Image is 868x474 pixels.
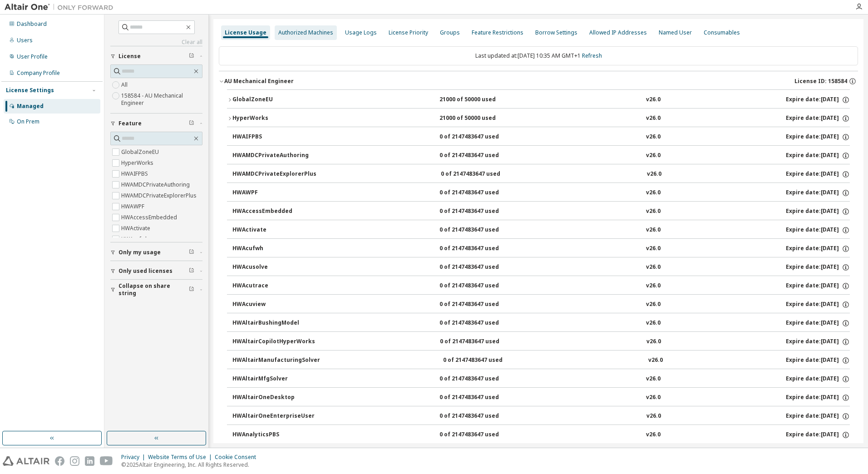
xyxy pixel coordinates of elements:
[189,286,194,293] span: Clear filter
[232,412,315,420] div: HWAltairOneEnterpriseUser
[232,202,850,222] button: HWAccessEmbedded0 of 2147483647 usedv26.0Expire date:[DATE]
[439,189,521,197] div: 0 of 2147483647 used
[786,226,850,234] div: Expire date: [DATE]
[118,53,141,60] span: License
[227,109,850,128] button: HyperWorks21000 of 50000 usedv26.0Expire date:[DATE]
[439,114,521,123] div: 21000 of 50000 used
[345,29,377,36] div: Usage Logs
[786,96,850,104] div: Expire date: [DATE]
[786,394,850,402] div: Expire date: [DATE]
[118,267,173,275] span: Only used licenses
[121,147,161,158] label: GlobalZoneEU
[646,263,661,272] div: v26.0
[121,158,155,168] label: HyperWorks
[121,454,148,461] div: Privacy
[232,239,850,259] button: HWAcufwh0 of 2147483647 usedv26.0Expire date:[DATE]
[17,20,47,28] div: Dashboard
[232,276,850,296] button: HWAcutrace0 of 2147483647 usedv26.0Expire date:[DATE]
[582,52,602,59] a: Refresh
[232,207,314,216] div: HWAccessEmbedded
[110,114,202,133] button: Feature
[646,133,661,141] div: v26.0
[225,29,266,36] div: License Usage
[232,164,850,184] button: HWAMDCPrivateExplorerPlus0 of 2147483647 usedv26.0Expire date:[DATE]
[148,454,215,461] div: Website Terms of Use
[439,226,521,234] div: 0 of 2147483647 used
[535,29,577,36] div: Borrow Settings
[440,29,460,36] div: Groups
[439,375,521,383] div: 0 of 2147483647 used
[232,146,850,166] button: HWAMDCPrivateAuthoring0 of 2147483647 usedv26.0Expire date:[DATE]
[646,189,661,197] div: v26.0
[786,207,850,216] div: Expire date: [DATE]
[121,461,261,469] p: © 2025 Altair Engineering, Inc. All Rights Reserved.
[232,226,314,234] div: HWActivate
[232,369,850,389] button: HWAltairMfgSolver0 of 2147483647 usedv26.0Expire date:[DATE]
[232,183,850,203] button: HWAWPF0 of 2147483647 usedv26.0Expire date:[DATE]
[646,431,661,439] div: v26.0
[439,412,521,420] div: 0 of 2147483647 used
[121,234,150,245] label: HWAcufwh
[439,282,521,290] div: 0 of 2147483647 used
[646,96,661,104] div: v26.0
[786,133,850,141] div: Expire date: [DATE]
[17,37,33,44] div: Users
[646,245,661,253] div: v26.0
[589,29,647,36] div: Allowed IP Addresses
[786,356,850,365] div: Expire date: [DATE]
[232,133,314,141] div: HWAIFPBS
[189,53,194,60] span: Clear filter
[646,226,661,234] div: v26.0
[110,46,202,66] button: License
[121,223,152,234] label: HWActivate
[85,456,94,466] img: linkedin.svg
[232,220,850,240] button: HWActivate0 of 2147483647 usedv26.0Expire date:[DATE]
[786,412,850,420] div: Expire date: [DATE]
[439,394,521,402] div: 0 of 2147483647 used
[232,189,314,197] div: HWAWPF
[110,280,202,300] button: Collapse on share string
[118,282,189,297] span: Collapse on share string
[786,189,850,197] div: Expire date: [DATE]
[232,394,314,402] div: HWAltairOneDesktop
[646,152,661,160] div: v26.0
[121,190,198,201] label: HWAMDCPrivateExplorerPlus
[3,456,49,466] img: altair_logo.svg
[389,29,428,36] div: License Priority
[439,96,521,104] div: 21000 of 50000 used
[232,295,850,315] button: HWAcuview0 of 2147483647 usedv26.0Expire date:[DATE]
[647,170,661,178] div: v26.0
[439,301,521,309] div: 0 of 2147483647 used
[786,431,850,439] div: Expire date: [DATE]
[439,133,521,141] div: 0 of 2147483647 used
[232,257,850,277] button: HWAcusolve0 of 2147483647 usedv26.0Expire date:[DATE]
[232,152,314,160] div: HWAMDCPrivateAuthoring
[232,127,850,147] button: HWAIFPBS0 of 2147483647 usedv26.0Expire date:[DATE]
[232,425,850,445] button: HWAnalyticsPBS0 of 2147483647 usedv26.0Expire date:[DATE]
[232,332,850,352] button: HWAltairCopilotHyperWorks0 of 2147483647 usedv26.0Expire date:[DATE]
[648,356,663,365] div: v26.0
[232,319,314,327] div: HWAltairBushingModel
[121,90,202,109] label: 158584 - AU Mechanical Engineer
[232,282,314,290] div: HWAcutrace
[786,114,850,123] div: Expire date: [DATE]
[121,79,129,90] label: All
[17,118,39,125] div: On Prem
[232,96,314,104] div: GlobalZoneEU
[118,249,161,256] span: Only my usage
[5,3,118,12] img: Altair One
[441,170,523,178] div: 0 of 2147483647 used
[232,114,314,123] div: HyperWorks
[121,168,150,179] label: HWAIFPBS
[646,301,661,309] div: v26.0
[110,39,202,46] a: Clear all
[121,212,179,223] label: HWAccessEmbedded
[786,152,850,160] div: Expire date: [DATE]
[439,263,521,272] div: 0 of 2147483647 used
[786,263,850,272] div: Expire date: [DATE]
[17,53,48,60] div: User Profile
[100,456,113,466] img: youtube.svg
[232,313,850,333] button: HWAltairBushingModel0 of 2147483647 usedv26.0Expire date:[DATE]
[55,456,64,466] img: facebook.svg
[232,388,850,408] button: HWAltairOneDesktop0 of 2147483647 usedv26.0Expire date:[DATE]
